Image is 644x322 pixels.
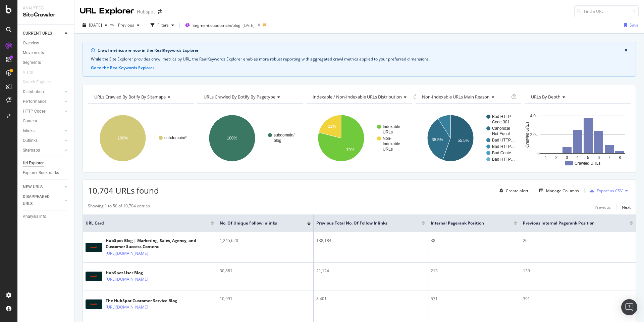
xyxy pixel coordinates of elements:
[23,147,40,154] div: Sitemaps
[23,98,63,105] a: Performance
[531,94,560,100] span: URLs by Depth
[597,188,623,194] div: Export as CSV
[274,133,295,137] text: subdomain/
[164,135,187,140] text: subdomain/*
[492,131,510,136] text: Not Equal
[523,238,633,244] div: 26
[23,193,63,207] a: DISAPPEARED URLS
[106,304,148,311] a: [URL][DOMAIN_NAME]
[83,42,636,77] div: info banner
[23,79,51,86] div: Search Engines
[23,59,41,66] div: Segments
[220,238,311,244] div: 1,245,620
[23,30,63,37] a: CURRENT URLS
[23,137,38,144] div: Outlinks
[23,49,44,56] div: Movements
[23,127,35,134] div: Inlinks
[492,144,515,149] text: Bad HTTP…
[587,185,623,196] button: Export as CSV
[86,220,209,226] span: URL Card
[383,142,400,146] text: Indexable
[137,8,155,15] div: Hubspot
[306,109,412,167] svg: A chart.
[545,155,547,160] text: 1
[530,91,625,102] h4: URLs by Depth
[86,243,102,252] img: main image
[115,20,142,31] button: Previous
[23,213,69,220] a: Analysis Info
[23,184,63,191] a: NEW URLS
[316,238,425,244] div: 138,184
[525,109,631,167] svg: A chart.
[23,193,57,207] div: DISAPPEARED URLS
[86,272,102,281] img: main image
[555,155,558,160] text: 2
[106,250,148,257] a: [URL][DOMAIN_NAME]
[316,220,412,226] span: Previous Total No. of Follow Inlinks
[23,213,46,220] div: Analysis Info
[23,11,69,19] div: SiteCrawler
[220,220,297,226] span: No. of Unique Follow Inlinks
[23,147,63,154] a: Sitemaps
[492,151,515,155] text: Bad Conte…
[595,204,611,210] div: Previous
[492,138,515,143] text: Bad HTTP…
[80,5,134,17] div: URL Explorer
[110,22,115,27] span: vs
[23,88,44,95] div: Distribution
[595,203,611,211] button: Previous
[574,5,639,17] input: Find a URL
[422,94,490,100] span: Non-Indexable URLs Main Reason
[492,126,510,131] text: Canonical
[193,23,240,28] span: Segment: subdomain/blog
[621,20,639,31] button: Save
[23,108,63,115] a: HTTP Codes
[157,22,169,28] div: Filters
[23,40,39,47] div: Overview
[431,296,517,302] div: 571
[89,22,102,28] span: 2025 Jun. 30th
[622,203,631,211] button: Next
[431,220,504,226] span: Internal Pagerank Position
[587,155,589,160] text: 5
[197,109,303,167] div: A chart.
[115,22,134,28] span: Previous
[23,69,40,76] a: Visits
[432,137,443,142] text: 35.5%
[566,155,568,160] text: 3
[23,137,63,144] a: Outlinks
[623,46,629,55] button: close banner
[202,91,297,102] h4: URLs Crawled By Botify By pagetype
[523,220,620,226] span: Previous Internal Pagerank Position
[416,109,522,167] svg: A chart.
[23,118,69,125] a: Content
[23,49,69,56] a: Movements
[91,56,628,62] div: While the Site Explorer provides crawl metrics by URL, the RealKeywords Explorer enables more rob...
[106,238,214,250] div: HubSpot Blog | Marketing, Sales, Agency, and Customer Success Content
[23,127,63,134] a: Inlinks
[23,118,37,125] div: Content
[106,276,148,283] a: [URL][DOMAIN_NAME]
[88,203,150,211] div: Showing 1 to 50 of 10,704 entries
[523,296,633,302] div: 391
[94,94,166,100] span: URLs Crawled By Botify By sitemaps
[274,138,281,143] text: blog
[346,148,355,152] text: 79%
[204,94,275,100] span: URLs Crawled By Botify By pagetype
[243,23,255,28] div: [DATE]
[546,188,579,194] div: Manage Columns
[23,59,69,66] a: Segments
[619,155,621,160] text: 8
[118,136,128,140] text: 100%
[148,20,177,31] button: Filters
[23,160,44,167] div: Url Explorer
[23,169,59,176] div: Explorer Bookmarks
[220,268,311,274] div: 30,881
[88,109,194,167] svg: A chart.
[106,270,177,276] div: HubSpot User Blog
[458,138,469,143] text: 55.5%
[23,79,57,86] a: Search Engines
[106,298,177,304] div: The HubSpot Customer Service Blog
